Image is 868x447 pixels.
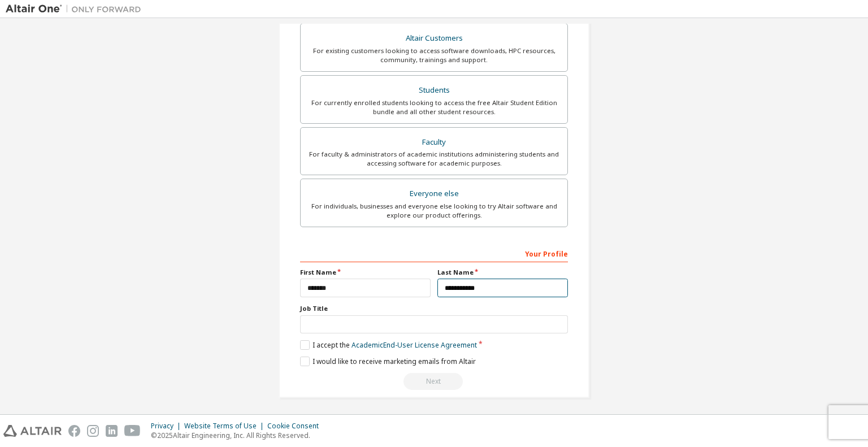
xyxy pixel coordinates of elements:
[307,46,561,64] div: For existing customers looking to access software downloads, HPC resources, community, trainings ...
[307,98,561,116] div: For currently enrolled students looking to access the free Altair Student Edition bundle and all ...
[437,268,568,277] label: Last Name
[307,186,561,202] div: Everyone else
[307,31,561,46] div: Altair Customers
[87,425,99,437] img: instagram.svg
[151,422,184,431] div: Privacy
[300,340,477,350] label: I accept the
[106,425,118,437] img: linkedin.svg
[300,357,476,366] label: I would like to receive marketing emails from Altair
[300,244,568,262] div: Your Profile
[267,422,325,431] div: Cookie Consent
[124,425,141,437] img: youtube.svg
[307,202,561,220] div: For individuals, businesses and everyone else looking to try Altair software and explore our prod...
[6,3,147,15] img: Altair One
[151,431,325,440] p: © 2025 Altair Engineering, Inc. All Rights Reserved.
[351,340,477,350] a: Academic End-User License Agreement
[184,422,267,431] div: Website Terms of Use
[307,83,561,98] div: Students
[3,425,62,437] img: altair_logo.svg
[300,304,568,313] label: Job Title
[68,425,80,437] img: facebook.svg
[300,373,568,390] div: Read and acccept EULA to continue
[307,134,561,150] div: Faculty
[300,268,431,277] label: First Name
[307,150,561,168] div: For faculty & administrators of academic institutions administering students and accessing softwa...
